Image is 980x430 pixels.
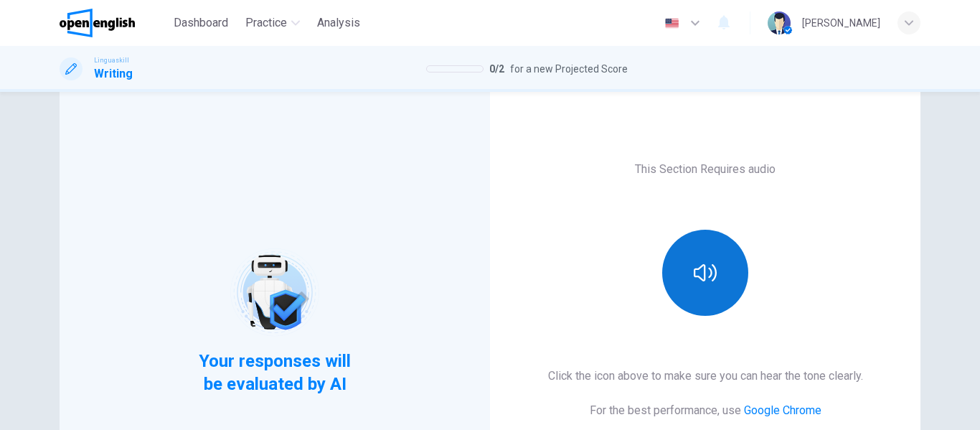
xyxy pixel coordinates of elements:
[590,402,821,419] h6: For the best performance, use
[245,14,287,32] span: Practice
[229,247,320,338] img: robot icon
[60,9,135,37] img: OpenEnglish logo
[744,403,821,417] a: Google Chrome
[317,14,360,32] span: Analysis
[510,60,628,78] span: for a new Projected Score
[548,368,863,385] h6: Click the icon above to make sure you can hear the tone clearly.
[188,350,362,396] span: Your responses will be evaluated by AI
[802,14,880,32] div: [PERSON_NAME]
[489,60,504,78] span: 0 / 2
[663,18,681,29] img: en
[174,14,228,32] span: Dashboard
[311,10,366,36] button: Analysis
[94,65,133,83] h1: Writing
[240,10,306,36] button: Practice
[168,10,234,36] button: Dashboard
[768,11,791,34] img: Profile picture
[60,9,168,37] a: OpenEnglish logo
[635,161,776,178] h6: This Section Requires audio
[94,55,129,65] span: Linguaskill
